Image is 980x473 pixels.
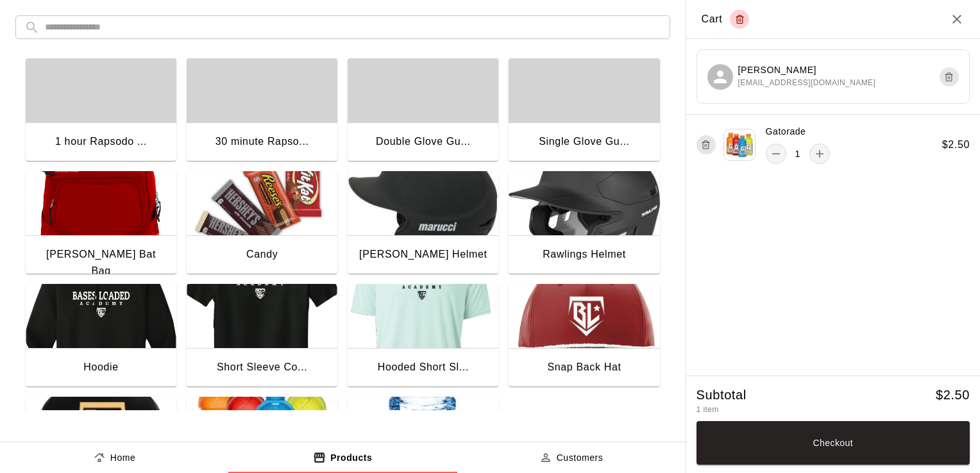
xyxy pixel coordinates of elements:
[187,284,337,348] img: Short Sleeve Cotton
[187,171,337,235] img: Candy
[26,171,176,293] button: Marucci Bat Bag[PERSON_NAME] Bat Bag
[26,284,176,348] img: Hoodie
[723,129,756,161] img: product 785
[730,10,749,29] button: Empty cart
[83,359,119,376] div: Hoodie
[187,284,337,389] button: Short Sleeve CottonShort Sleeve Co...
[246,246,278,263] div: Candy
[26,58,176,163] button: 1 hour Rapsodo ...
[187,171,337,276] button: Candy Candy
[697,421,970,465] button: Checkout
[26,397,176,461] img: Fitted Hat
[557,451,604,465] p: Customers
[949,12,965,27] button: Close
[348,171,498,235] img: Marucci Helmet
[348,397,498,461] img: Bottle of Water
[936,386,970,404] h5: $ 2.50
[187,58,337,163] button: 30 minute Rapso...
[215,133,309,150] div: 30 minute Rapso...
[697,405,719,414] span: 1 item
[509,171,659,276] button: Rawlings HelmetRawlings Helmet
[348,284,498,348] img: Hooded Short Sleve
[378,359,469,376] div: Hooded Short Sl...
[697,386,747,404] h5: Subtotal
[539,133,629,150] div: Single Glove Gu...
[702,10,750,29] div: Cart
[547,359,621,376] div: Snap Back Hat
[942,137,970,153] h6: $ 2.50
[738,63,876,77] p: [PERSON_NAME]
[110,451,136,465] p: Home
[55,133,147,150] div: 1 hour Rapsodo ...
[940,67,959,87] button: Remove customer
[509,171,659,235] img: Rawlings Helmet
[26,171,176,235] img: Marucci Bat Bag
[330,451,372,465] p: Products
[795,147,800,161] p: 1
[509,284,659,389] button: Snap Back HatSnap Back Hat
[766,144,786,164] button: remove
[543,246,626,263] div: Rawlings Helmet
[187,397,337,461] img: Gatorade
[809,144,830,164] button: add
[766,125,806,138] p: Gatorade
[348,284,498,389] button: Hooded Short SleveHooded Short Sl...
[348,58,498,163] button: Double Glove Gu...
[376,133,471,150] div: Double Glove Gu...
[738,77,876,90] span: [EMAIL_ADDRESS][DOMAIN_NAME]
[217,359,307,376] div: Short Sleeve Co...
[26,284,176,389] button: HoodieHoodie
[509,284,659,348] img: Snap Back Hat
[36,246,166,279] div: [PERSON_NAME] Bat Bag
[359,246,487,263] div: [PERSON_NAME] Helmet
[509,58,659,163] button: Single Glove Gu...
[348,171,498,276] button: Marucci Helmet[PERSON_NAME] Helmet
